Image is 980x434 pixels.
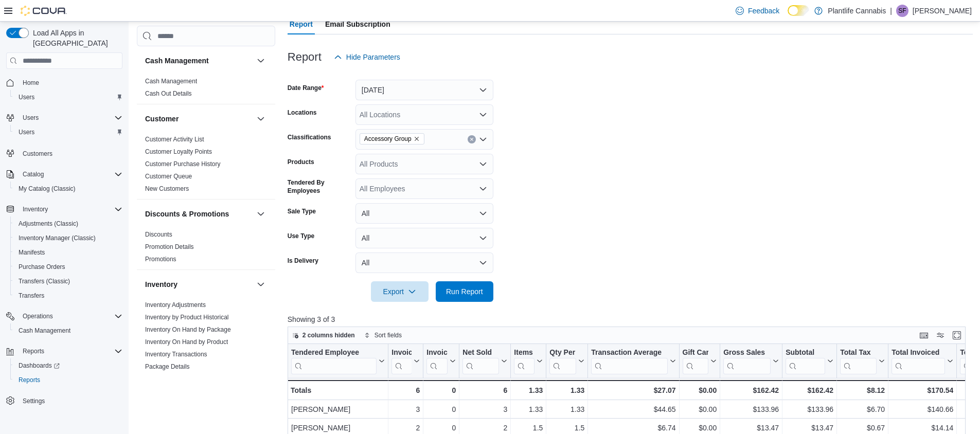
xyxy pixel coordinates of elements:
span: Manifests [19,248,45,257]
span: Inventory On Hand by Package [145,325,231,334]
a: Cash Out Details [145,90,192,97]
button: Clear input [468,135,476,143]
button: Inventory Manager (Classic) [10,231,127,245]
div: 1.33 [549,403,584,415]
div: Totals [291,384,385,396]
a: Promotions [145,256,176,263]
span: Discounts [145,230,172,239]
div: Transaction Average [591,348,667,374]
a: New Customers [145,185,189,192]
a: Users [14,91,39,103]
div: $0.00 [682,403,717,415]
span: My Catalog (Classic) [14,183,122,195]
h3: Report [288,51,322,63]
div: $14.14 [892,422,953,434]
button: Operations [19,310,57,322]
button: Total Invoiced [892,348,953,374]
div: 3 [391,403,420,415]
button: Customers [2,146,127,160]
div: 2 [391,422,420,434]
div: Gift Cards [682,348,708,358]
button: Inventory [19,203,52,215]
button: Inventory [145,279,253,290]
button: Run Report [436,281,493,302]
a: Customer Queue [145,173,192,180]
label: Date Range [288,84,324,92]
button: Subtotal [786,348,833,374]
span: Dashboards [14,359,122,372]
span: Cash Out Details [145,89,192,98]
div: Net Sold [462,348,499,358]
div: Invoices Ref [426,348,448,374]
button: Manifests [10,245,127,260]
div: Subtotal [786,348,825,358]
h3: Discounts & Promotions [145,209,229,219]
div: Total Tax [840,348,877,358]
div: Susan Firkola [896,5,908,17]
span: Export [377,281,422,302]
a: Users [14,126,39,138]
span: Feedback [748,6,779,16]
span: Manifests [14,246,122,259]
button: Users [10,125,127,139]
span: Accessory Group [360,133,424,144]
a: Package Details [145,363,190,370]
div: 1.33 [514,384,543,396]
a: Cash Management [145,78,197,85]
button: Remove Accessory Group from selection in this group [414,136,420,142]
label: Classifications [288,133,331,141]
a: Customer Activity List [145,136,204,143]
span: Email Subscription [325,14,390,34]
a: Manifests [14,246,49,259]
button: [DATE] [355,80,493,100]
button: Reports [19,345,48,357]
button: Catalog [19,168,48,180]
span: Run Report [446,286,483,297]
button: Inventory [2,202,127,216]
div: Items Per Transaction [514,348,534,358]
a: Transfers (Classic) [14,275,74,287]
div: 1.33 [549,384,584,396]
span: Settings [23,397,45,405]
button: All [355,252,493,273]
div: 1.33 [514,403,543,415]
div: Subtotal [786,348,825,374]
span: Home [19,76,122,89]
div: $0.00 [682,384,717,396]
span: Catalog [19,168,122,180]
div: Discounts & Promotions [137,228,275,269]
div: 6 [462,384,507,396]
div: 1.5 [549,422,584,434]
button: Users [2,111,127,125]
button: My Catalog (Classic) [10,182,127,196]
div: Qty Per Transaction [549,348,576,374]
span: Inventory [23,205,48,213]
h3: Cash Management [145,56,209,66]
a: Promotion Details [145,243,194,250]
span: Inventory Transactions [145,350,207,358]
label: Sale Type [288,207,316,215]
span: Customer Purchase History [145,160,221,168]
button: Open list of options [479,135,487,143]
button: All [355,228,493,248]
span: SF [898,5,906,17]
a: Purchase Orders [14,261,69,273]
div: 0 [426,403,456,415]
span: Sort fields [375,331,402,339]
span: Inventory Manager (Classic) [19,234,96,242]
button: Adjustments (Classic) [10,216,127,231]
span: Inventory On Hand by Product [145,338,228,346]
button: Export [371,281,429,302]
img: Cova [21,6,67,16]
a: Transfers [14,290,48,302]
span: Reports [19,345,122,357]
span: Transfers (Classic) [14,275,122,287]
a: Customer Loyalty Points [145,148,212,155]
span: Customers [23,150,52,158]
button: Customer [145,114,253,124]
button: Customer [255,113,267,125]
a: Dashboards [10,358,127,373]
div: Transaction Average [591,348,667,358]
